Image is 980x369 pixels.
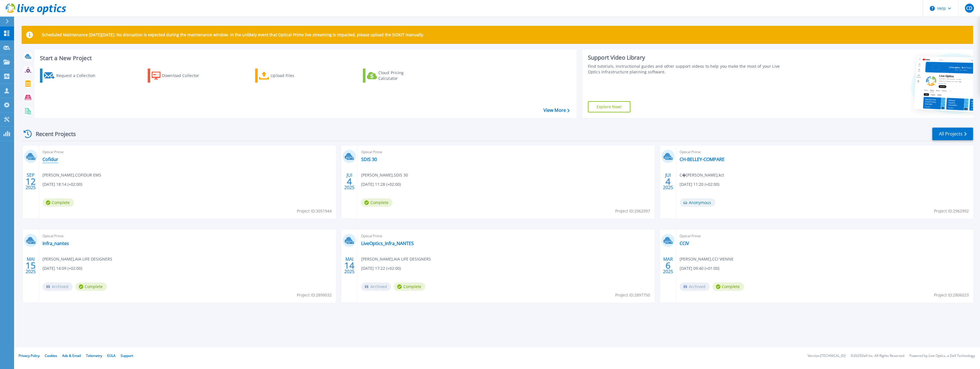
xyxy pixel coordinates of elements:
[680,198,715,207] span: Anonymous
[808,354,846,358] li: Version: [TECHNICAL_ID]
[296,208,331,214] span: Project ID: 3051944
[162,70,207,81] div: Download Collector
[121,353,133,358] a: Support
[42,265,82,271] span: [DATE] 14:09 (+02:00)
[680,172,724,178] span: C�[PERSON_NAME] , kct
[361,233,651,239] span: Optical Prime
[909,354,975,358] li: Powered by Live Optics, a Dell Technology
[361,172,408,178] span: [PERSON_NAME] , SDIS 30
[712,282,744,291] span: Complete
[932,128,973,140] a: All Projects
[347,179,352,184] span: 4
[25,171,36,192] div: SEP 2025
[296,292,331,298] span: Project ID: 2899032
[588,54,792,61] div: Support Video Library
[344,171,355,192] div: JUI 2025
[543,108,569,113] a: View More
[363,69,426,83] a: Cloud Pricing Calculator
[680,233,970,239] span: Optical Prime
[680,256,734,262] span: [PERSON_NAME] , CCI VIENNE
[361,149,651,155] span: Optical Prime
[42,198,74,207] span: Complete
[934,208,969,214] span: Project ID: 2962992
[26,179,36,184] span: 12
[42,172,101,178] span: [PERSON_NAME] , COFIDUR EMS
[588,64,792,75] div: Find tutorials, instructional guides and other support videos to help you make the most of your L...
[25,255,36,276] div: MAI 2025
[86,353,102,358] a: Telemetry
[62,353,81,358] a: Ads & Email
[42,149,332,155] span: Optical Prime
[19,353,40,358] a: Privacy Policy
[361,282,391,291] span: Archived
[966,6,972,10] span: CD
[666,179,671,184] span: 4
[42,282,73,291] span: Archived
[361,157,377,162] a: SDIS 30
[361,181,401,187] span: [DATE] 11:28 (+02:00)
[148,69,210,83] a: Download Collector
[934,292,969,298] span: Project ID: 2806023
[361,256,431,262] span: [PERSON_NAME] , AIA LIFE DESIGNERS
[615,292,650,298] span: Project ID: 2897750
[680,241,689,246] a: CCIV
[40,55,569,61] h3: Start a New Project
[378,70,423,81] div: Cloud Pricing Calculator
[666,263,671,268] span: 6
[42,33,424,37] p: Scheduled Maintenance [DATE][DATE]: No disruption is expected during the maintenance window. In t...
[663,255,673,276] div: MAR 2025
[615,208,650,214] span: Project ID: 2962997
[42,157,58,162] a: Cofidur
[56,70,101,81] div: Request a Collection
[361,198,392,207] span: Complete
[680,181,719,187] span: [DATE] 11:20 (+02:00)
[107,353,116,358] a: EULA
[588,101,631,112] a: Explore Now!
[680,265,719,271] span: [DATE] 09:40 (+01:00)
[344,255,355,276] div: MAI 2025
[75,282,107,291] span: Complete
[42,256,112,262] span: [PERSON_NAME] , AIA LIFE DESIGNERS
[361,241,413,246] a: LiveOptics_Infra_NANTES
[663,171,673,192] div: JUI 2025
[361,265,401,271] span: [DATE] 17:22 (+02:00)
[680,157,725,162] a: CH-BELLEY-COMPARE
[680,149,970,155] span: Optical Prime
[255,69,318,83] a: Upload Files
[42,181,82,187] span: [DATE] 18:14 (+02:00)
[45,353,57,358] a: Cookies
[344,263,354,268] span: 14
[271,70,316,81] div: Upload Files
[680,282,710,291] span: Archived
[40,69,103,83] a: Request a Collection
[22,127,84,141] div: Recent Projects
[851,354,904,358] li: © 2025 Dell Inc. All Rights Reserved
[394,282,425,291] span: Complete
[42,233,332,239] span: Optical Prime
[42,241,69,246] a: Infra_nantes
[26,263,36,268] span: 15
